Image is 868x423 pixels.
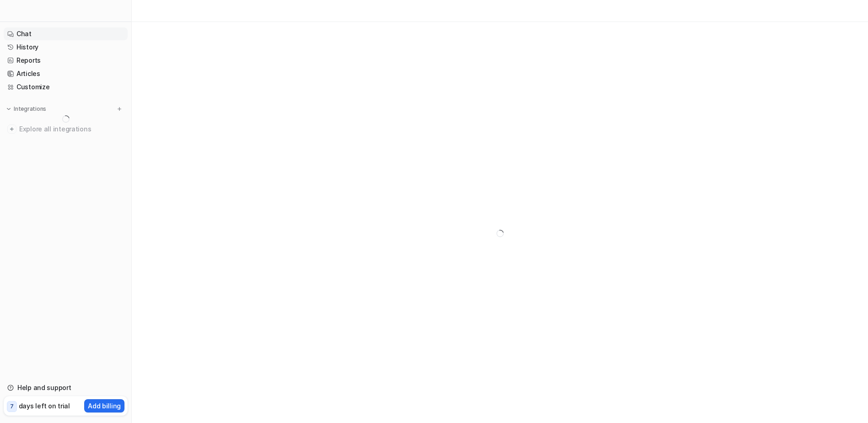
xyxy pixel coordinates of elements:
[4,123,128,136] a: Explore all integrations
[5,106,12,112] img: expand menu
[14,105,46,113] p: Integrations
[116,106,123,112] img: menu_add.svg
[7,125,16,134] img: explore all integrations
[4,67,128,80] a: Articles
[4,81,128,93] a: Customize
[4,381,128,394] a: Help and support
[4,41,128,54] a: History
[88,401,121,411] p: Add billing
[4,27,128,40] a: Chat
[10,402,14,411] p: 7
[4,104,49,114] button: Integrations
[84,399,124,412] button: Add billing
[19,122,124,136] span: Explore all integrations
[4,54,128,67] a: Reports
[19,401,70,411] p: days left on trial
